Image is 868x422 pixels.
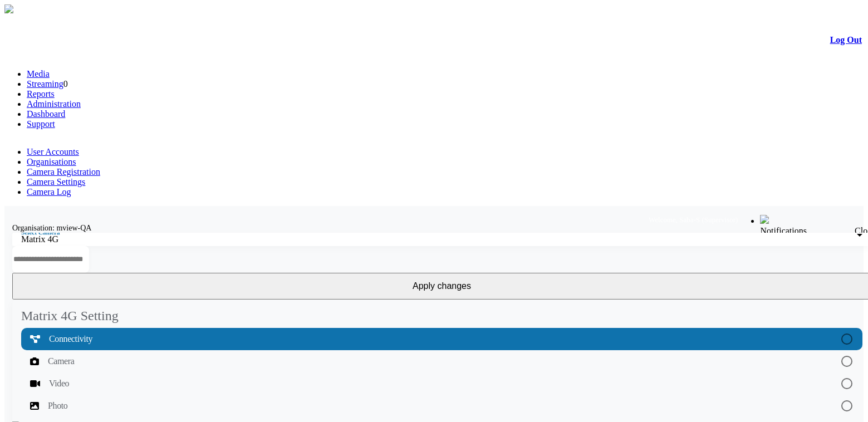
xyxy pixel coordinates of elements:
[27,167,100,176] a: Camera Registration
[830,35,862,45] a: Log Out
[21,308,119,323] mat-card-title: Matrix 4G Setting
[27,79,63,89] a: Streaming
[27,157,76,166] a: Organisations
[4,4,13,13] img: arrow-3.png
[21,234,58,244] span: Matrix 4G
[63,79,68,89] span: 0
[48,399,67,413] span: Photo
[27,177,85,187] a: Camera Settings
[27,187,71,197] a: Camera Log
[27,99,81,109] a: Administration
[27,109,65,119] a: Dashboard
[27,69,50,78] a: Media
[49,332,92,346] span: Connectivity
[760,215,769,224] img: bell24.png
[27,147,79,156] a: User Accounts
[27,119,55,129] a: Support
[12,224,91,232] label: Organisation: mview-QA
[27,89,55,99] a: Reports
[649,215,738,224] span: Welcome, Saba-S (Supervisor)
[49,377,69,390] span: Video
[48,355,74,368] span: Camera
